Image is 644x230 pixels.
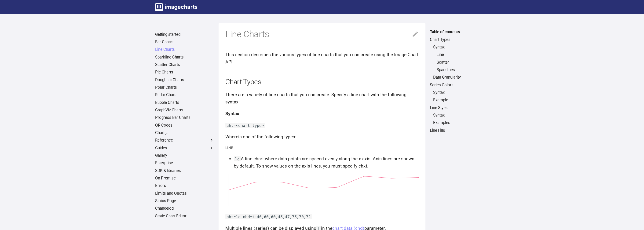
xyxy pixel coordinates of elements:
[155,206,214,211] a: Changelog
[225,174,419,209] img: chart
[155,3,197,11] img: logo
[225,51,419,66] p: This section describes the various types of line charts that you can create using the Image Chart...
[433,52,489,72] nav: Syntax
[430,90,489,103] nav: Series Colors
[155,168,214,173] a: SDK & libraries
[433,90,489,95] a: Syntax
[155,176,214,181] a: On Premise
[426,29,492,35] label: Table of contents
[155,161,214,166] a: Enterprise
[155,191,214,196] a: Limits and Quotas
[225,214,312,219] code: cht=lc chd=t:40,60,60,45,47,75,70,72
[155,55,214,60] a: Sparkline Charts
[155,62,214,67] a: Scatter Charts
[155,100,214,105] a: Bubble Charts
[430,37,489,42] a: Chart Types
[155,40,214,45] a: Bar Charts
[225,133,419,141] p: Where
[155,70,214,75] a: Pie Charts
[153,1,200,13] a: Image-Charts documentation
[155,153,214,158] a: Gallery
[155,92,214,98] a: Radar Charts
[155,77,214,83] a: Doughnut Charts
[225,91,419,106] p: There are a variety of line charts that you can create. Specify a line chart with the following s...
[155,138,214,143] label: Reference
[437,60,489,65] a: Scatter
[155,115,214,120] a: Progress Bar Charts
[155,85,214,90] a: Polar Charts
[155,123,214,128] a: QR Codes
[433,113,489,118] a: Syntax
[437,52,489,57] a: Line
[155,108,214,113] a: GraphViz Charts
[155,214,214,219] a: Static Chart Editor
[225,123,265,128] code: cht=<chart_type>
[430,113,489,125] nav: Line Styles
[225,28,419,40] h1: Line Charts
[155,130,214,135] a: Chart.js
[426,29,492,133] nav: Table of contents
[433,98,489,103] a: Example
[433,120,489,125] a: Examples
[225,145,419,151] h5: Line
[155,47,214,52] a: Line Charts
[238,134,296,139] chart_type: is one of the following types:
[155,183,214,188] a: Errors
[430,105,489,110] a: Line Styles
[430,45,489,80] nav: Chart Types
[234,156,241,161] code: lc
[433,45,489,50] a: Syntax
[433,75,489,80] a: Data Granularity
[437,67,489,73] a: Sparklines
[155,198,214,204] a: Status Page
[155,32,214,37] a: Getting started
[234,155,419,170] li: A line chart where data points are spaced evenly along the x-axis. Axis lines are shown by defaul...
[155,146,214,151] label: Guides
[225,110,419,117] h4: Syntax
[225,77,419,87] h2: Chart Types
[430,128,489,133] a: Line Fills
[430,83,489,88] a: Series Colors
